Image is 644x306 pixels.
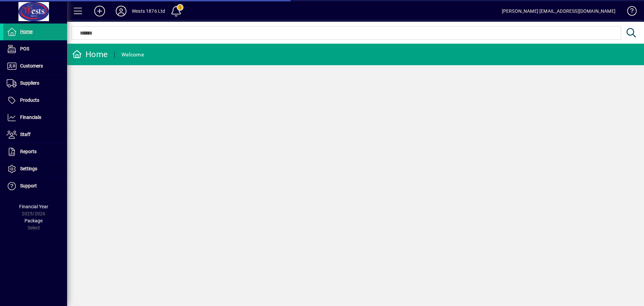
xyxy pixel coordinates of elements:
span: POS [20,46,29,51]
span: Package [24,218,43,223]
span: Customers [20,63,43,69]
a: Staff [3,126,67,143]
a: POS [3,41,67,57]
a: Support [3,178,67,194]
span: Reports [20,149,37,154]
button: Profile [110,5,132,17]
span: Financials [20,115,41,120]
span: Financial Year [19,204,48,209]
a: Reports [3,143,67,160]
a: Financials [3,109,67,126]
div: Welcome [121,49,144,60]
span: Staff [20,132,31,137]
div: Home [72,49,108,60]
a: Customers [3,58,67,75]
span: Products [20,97,39,103]
span: Suppliers [20,80,39,86]
a: Knowledge Base [622,1,636,23]
div: [PERSON_NAME] [EMAIL_ADDRESS][DOMAIN_NAME] [502,6,615,16]
div: Wests 1876 Ltd [132,6,165,16]
a: Settings [3,161,67,177]
a: Products [3,92,67,109]
span: Home [20,29,33,34]
a: Suppliers [3,75,67,92]
button: Add [89,5,110,17]
span: Support [20,183,37,188]
span: Settings [20,166,37,171]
